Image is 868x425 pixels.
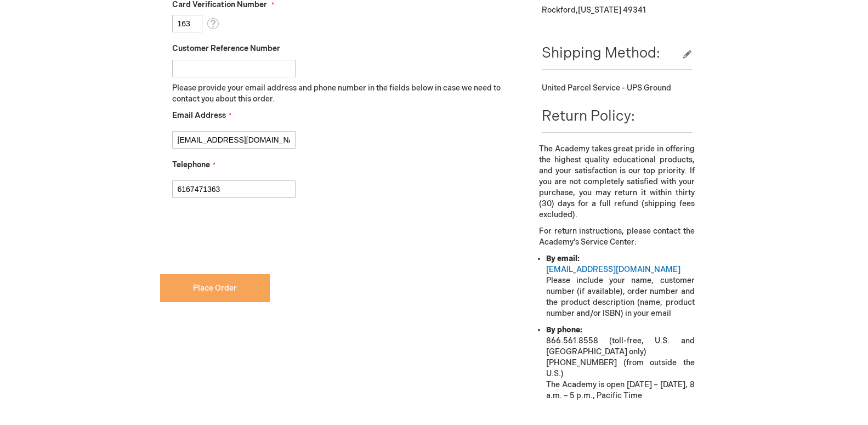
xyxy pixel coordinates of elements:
[193,284,237,293] span: Place Order
[542,83,671,93] span: United Parcel Service - UPS Ground
[546,265,680,274] a: [EMAIL_ADDRESS][DOMAIN_NAME]
[172,83,509,105] p: Please provide your email address and phone number in the fields below in case we need to contact...
[172,15,202,32] input: Card Verification Number
[542,45,660,62] span: Shipping Method:
[578,5,621,15] span: [US_STATE]
[172,44,280,53] span: Customer Reference Number
[160,216,327,258] iframe: reCAPTCHA
[546,253,694,319] li: Please include your name, customer number (if available), order number and the product descriptio...
[546,254,580,263] strong: By email:
[539,144,694,220] p: The Academy takes great pride in offering the highest quality educational products, and your sati...
[160,274,270,302] button: Place Order
[172,111,226,120] span: Email Address
[539,226,694,248] p: For return instructions, please contact the Academy’s Service Center:
[172,160,210,169] span: Telephone
[542,108,635,125] span: Return Policy:
[546,325,694,401] li: 866.561.8558 (toll-free, U.S. and [GEOGRAPHIC_DATA] only) [PHONE_NUMBER] (from outside the U.S.) ...
[546,325,582,335] strong: By phone:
